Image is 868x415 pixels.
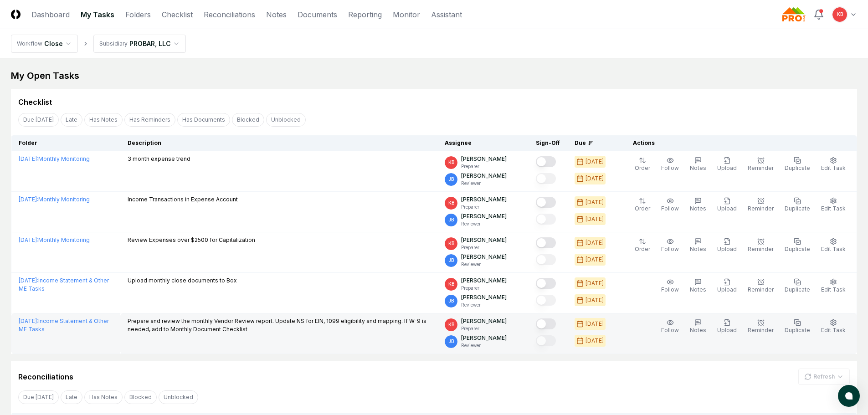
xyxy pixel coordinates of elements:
span: KB [837,11,843,18]
span: Reminder [748,327,774,333]
a: [DATE]:Monthly Monitoring [19,155,90,162]
span: Follow [661,327,679,333]
button: Mark complete [536,237,556,248]
button: Reminder [746,317,776,336]
span: Order [635,205,650,212]
p: [PERSON_NAME] [461,212,507,220]
span: Follow [661,164,679,171]
p: [PERSON_NAME] [461,317,507,325]
div: [DATE] [586,239,604,247]
p: [PERSON_NAME] [461,155,507,163]
a: [DATE]:Income Statement & Other ME Tasks [19,277,109,292]
div: [DATE] [586,198,604,206]
button: Reminder [746,236,776,255]
button: Has Notes [84,390,123,404]
button: Late [61,390,82,404]
p: [PERSON_NAME] [461,293,507,302]
span: JB [448,338,454,345]
a: [DATE]:Monthly Monitoring [19,196,90,203]
button: Reminder [746,155,776,174]
button: Notes [688,155,708,174]
button: Reminder [746,277,776,296]
p: 3 month expense trend [128,155,190,163]
p: Upload monthly close documents to Box [128,277,237,285]
p: Reviewer [461,302,507,308]
button: Mark complete [536,335,556,346]
button: Edit Task [819,236,847,255]
button: Duplicate [783,195,812,215]
span: Edit Task [821,246,846,252]
button: Notes [688,236,708,255]
div: Actions [626,139,850,147]
a: Notes [266,9,287,20]
span: [DATE] : [19,277,38,284]
button: Upload [715,155,739,174]
button: Mark complete [536,295,556,306]
span: Edit Task [821,164,846,171]
div: Due [575,139,611,147]
button: Duplicate [783,277,812,296]
a: Documents [298,9,337,20]
button: Mark complete [536,214,556,225]
span: KB [448,281,454,287]
span: Notes [690,286,706,293]
span: Upload [717,327,737,333]
span: Edit Task [821,286,846,293]
span: Follow [661,205,679,212]
button: Notes [688,277,708,296]
a: [DATE]:Monthly Monitoring [19,236,90,243]
span: KB [448,240,454,247]
span: Upload [717,246,737,252]
div: Reconciliations [18,371,73,382]
span: KB [448,321,454,328]
button: Mark complete [536,254,556,265]
p: [PERSON_NAME] [461,172,507,180]
span: Notes [690,164,706,171]
button: Order [633,195,652,215]
button: Follow [659,317,681,336]
button: Duplicate [783,155,812,174]
nav: breadcrumb [11,35,186,53]
button: Edit Task [819,195,847,215]
button: Edit Task [819,317,847,336]
span: Notes [690,327,706,333]
span: Follow [661,246,679,252]
span: Upload [717,164,737,171]
th: Sign-Off [529,135,567,151]
button: Order [633,236,652,255]
button: Duplicate [783,317,812,336]
p: Preparer [461,244,507,251]
th: Description [120,135,437,151]
button: atlas-launcher [838,385,860,407]
span: JB [448,257,454,264]
p: Preparer [461,285,507,292]
span: [DATE] : [19,318,38,324]
span: [DATE] : [19,196,38,203]
div: My Open Tasks [11,69,857,82]
p: Reviewer [461,342,507,349]
a: Checklist [162,9,193,20]
div: [DATE] [586,158,604,166]
button: Follow [659,155,681,174]
a: Folders [125,9,151,20]
span: JB [448,216,454,223]
span: [DATE] : [19,155,38,162]
button: Blocked [232,113,264,127]
button: KB [832,6,848,23]
button: Has Documents [177,113,230,127]
button: Due Today [18,390,59,404]
p: Review Expenses over $2500 for Capitalization [128,236,255,244]
span: Duplicate [785,246,810,252]
span: Upload [717,205,737,212]
button: Follow [659,277,681,296]
button: Unblocked [159,390,198,404]
span: [DATE] : [19,236,38,243]
img: Logo [11,10,21,19]
span: Notes [690,205,706,212]
p: Preparer [461,163,507,170]
div: [DATE] [586,320,604,328]
span: Notes [690,246,706,252]
span: Duplicate [785,286,810,293]
span: Upload [717,286,737,293]
a: Reporting [348,9,382,20]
